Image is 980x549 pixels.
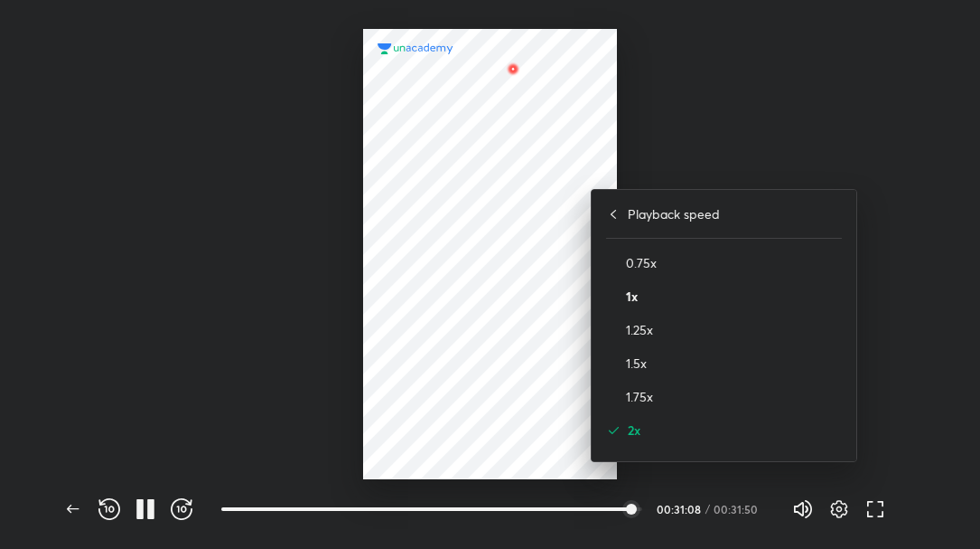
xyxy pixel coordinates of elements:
h4: 1.75x [626,387,842,406]
h4: 0.75x [626,253,842,272]
h4: 1.25x [626,320,842,339]
h4: 1x [626,287,842,306]
img: activeRate.6640ab9b.svg [606,423,621,438]
h4: 1.5x [626,354,842,373]
h4: Playback speed [628,204,720,223]
h4: 2x [628,421,842,440]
